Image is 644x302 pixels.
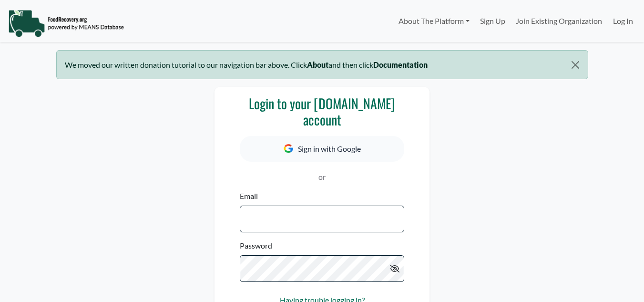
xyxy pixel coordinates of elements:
[511,11,607,31] a: Join Existing Organization
[608,11,638,31] a: Log In
[240,190,258,202] label: Email
[240,240,272,251] label: Password
[240,171,404,183] p: or
[373,60,428,69] b: Documentation
[240,95,404,127] h3: Login to your [DOMAIN_NAME] account
[475,11,511,31] a: Sign Up
[284,144,293,153] img: Google Icon
[307,60,328,69] b: About
[240,136,404,162] button: Sign in with Google
[393,11,474,31] a: About The Platform
[8,9,124,38] img: NavigationLogo_FoodRecovery-91c16205cd0af1ed486a0f1a7774a6544ea792ac00100771e7dd3ec7c0e58e41.png
[563,51,587,79] button: Close
[56,50,588,79] div: We moved our written donation tutorial to our navigation bar above. Click and then click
